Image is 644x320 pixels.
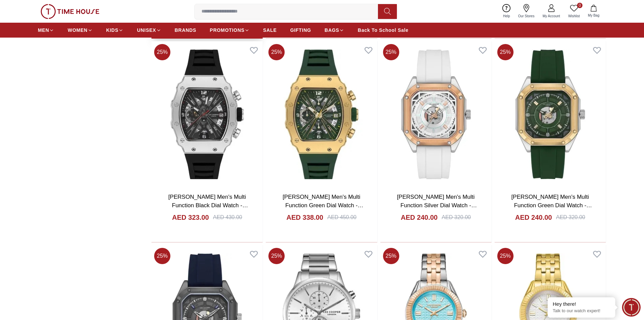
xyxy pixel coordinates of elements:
[283,194,363,217] a: [PERSON_NAME] Men's Multi Function Green Dial Watch - LC08062.177
[499,3,514,20] a: Help
[500,14,513,19] span: Help
[497,248,514,264] span: 25 %
[553,308,610,314] p: Talk to our watch expert!
[564,3,584,20] a: 0Wishlist
[106,24,123,36] a: KIDS
[286,213,323,222] h4: AED 338.00
[268,248,285,264] span: 25 %
[358,27,408,34] span: Back To School Sale
[584,3,603,19] button: My Bag
[516,14,537,19] span: Our Stores
[566,14,582,19] span: Wishlist
[397,194,477,217] a: [PERSON_NAME] Men's Multi Function Silver Dial Watch - LC08061.533
[137,24,161,36] a: UNISEX
[68,24,93,36] a: WOMEN
[263,24,277,36] a: SALE
[290,27,311,34] span: GIFTING
[38,24,54,36] a: MEN
[553,301,610,307] div: Hey there!
[210,24,250,36] a: PROMOTIONS
[154,44,170,60] span: 25 %
[327,213,356,221] div: AED 450.00
[154,248,170,264] span: 25 %
[401,213,438,222] h4: AED 240.00
[325,24,344,36] a: BAGS
[172,213,209,222] h4: AED 323.00
[41,4,99,19] img: ...
[514,3,539,20] a: Our Stores
[622,298,641,317] div: Chat Widget
[497,44,514,60] span: 25 %
[168,194,248,217] a: [PERSON_NAME] Men's Multi Function Black Dial Watch - LC08062.351
[383,44,399,60] span: 25 %
[515,213,552,222] h4: AED 240.00
[358,24,408,36] a: Back To School Sale
[290,24,311,36] a: GIFTING
[585,13,602,18] span: My Bag
[175,27,196,34] span: BRANDS
[511,194,592,217] a: [PERSON_NAME] Men's Multi Function Green Dial Watch - LC08061.377
[68,27,88,34] span: WOMEN
[577,3,582,8] span: 0
[213,213,242,221] div: AED 430.00
[263,27,277,34] span: SALE
[38,27,49,34] span: MEN
[137,27,156,34] span: UNISEX
[175,24,196,36] a: BRANDS
[383,248,399,264] span: 25 %
[540,14,563,19] span: My Account
[442,213,471,221] div: AED 320.00
[210,27,245,34] span: PROMOTIONS
[556,213,585,221] div: AED 320.00
[268,44,285,60] span: 25 %
[380,41,492,187] img: Lee Cooper Men's Multi Function Silver Dial Watch - LC08061.533
[495,41,606,187] img: Lee Cooper Men's Multi Function Green Dial Watch - LC08061.377
[151,41,263,187] img: Lee Cooper Men's Multi Function Black Dial Watch - LC08062.351
[266,41,377,187] img: Lee Cooper Men's Multi Function Green Dial Watch - LC08062.177
[106,27,118,34] span: KIDS
[325,27,339,34] span: BAGS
